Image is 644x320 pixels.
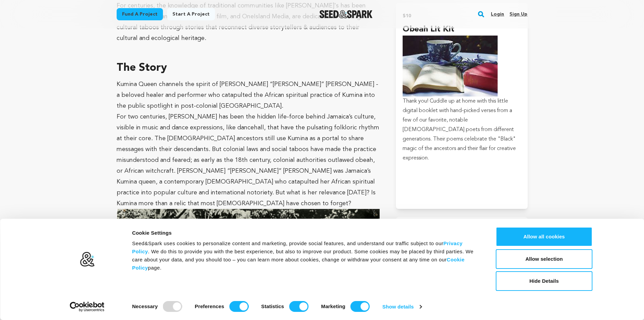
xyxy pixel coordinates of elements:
[195,303,224,309] strong: Preferences
[132,303,158,309] strong: Necessary
[396,3,527,209] button: $10 Obeah Lit Kit Thank you! Cuddle up at home with this little digital booklet with hand-picked ...
[117,60,380,76] h3: The Story
[57,302,117,312] a: Usercentrics Cookiebot - opens in a new window
[132,298,132,299] legend: Consent Selection
[496,249,593,269] button: Allow selection
[319,10,373,18] img: Seed&Spark Logo Dark Mode
[509,9,527,20] a: Sign up
[117,111,380,209] p: For two centuries, [PERSON_NAME] has been the hidden life-force behind Jamaica’s culture, visible...
[496,271,593,291] button: Hide Details
[117,8,163,20] a: Fund a project
[132,229,481,237] div: Cookie Settings
[321,303,345,309] strong: Marketing
[167,8,215,20] a: Start a project
[403,97,521,163] p: Thank you! Cuddle up at home with this little digital booklet with hand-picked verses from a few ...
[261,303,284,309] strong: Statistics
[132,239,481,272] div: Seed&Spark uses cookies to personalize content and marketing, provide social features, and unders...
[79,252,95,267] img: logo
[319,10,373,18] a: Seed&Spark Homepage
[496,227,593,247] button: Allow all cookies
[491,9,504,20] a: Login
[117,79,380,111] p: Kumina Queen channels the spirit of [PERSON_NAME] “[PERSON_NAME]” [PERSON_NAME] - a beloved heale...
[403,23,521,36] h4: Obeah Lit Kit
[403,36,498,97] img: 1604982730-download.jpg
[382,302,422,312] a: Show details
